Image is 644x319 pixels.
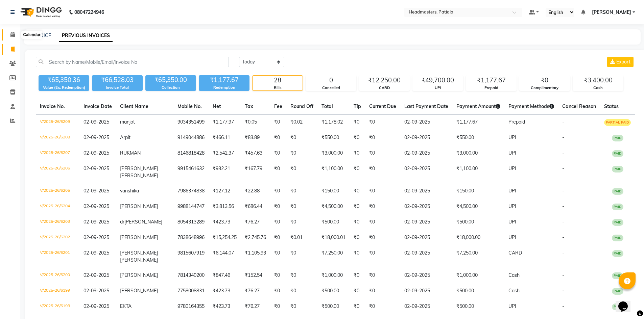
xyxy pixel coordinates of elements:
div: ₹1,177.67 [466,76,516,85]
td: V/2025-26/6202 [36,230,79,245]
span: PAID [612,288,623,295]
td: ₹0 [350,230,365,245]
td: ₹3,813.56 [209,199,241,214]
td: ₹932.21 [209,161,241,183]
span: Tax [245,103,253,109]
div: Redemption [199,85,249,90]
span: 02-09-2025 [84,119,109,125]
td: ₹0 [270,214,286,230]
td: ₹3,000.00 [317,145,350,161]
td: ₹2,542.37 [209,145,241,161]
span: Status [604,103,619,109]
span: UPI [508,134,516,140]
iframe: chat widget [616,292,637,312]
td: ₹18,000.01 [317,230,350,245]
span: Current Due [369,103,396,109]
img: logo [17,3,64,22]
td: ₹0 [365,230,400,245]
input: Search by Name/Mobile/Email/Invoice No [36,57,229,67]
td: 02-09-2025 [400,145,452,161]
div: Collection [145,85,196,90]
td: ₹0 [350,130,365,145]
td: 9780164355 [173,299,209,314]
td: ₹150.00 [317,183,350,199]
td: ₹0.05 [241,114,270,130]
span: - [562,150,564,156]
span: Export [616,59,630,65]
td: ₹0 [270,283,286,299]
span: - [562,119,564,125]
span: 02-09-2025 [84,272,109,278]
span: 02-09-2025 [84,303,109,309]
span: PAID [612,250,623,257]
div: Value (Ex. Redemption) [39,85,89,90]
div: Cash [573,85,623,91]
td: V/2025-26/6207 [36,145,79,161]
td: ₹0 [270,130,286,145]
td: V/2025-26/6204 [36,199,79,214]
span: [PERSON_NAME] [124,219,162,225]
td: ₹500.00 [317,299,350,314]
a: PREVIOUS INVOICES [59,30,113,42]
span: - [562,165,564,171]
span: PAID [612,219,623,226]
span: 02-09-2025 [84,288,109,294]
span: PAID [612,235,623,241]
td: ₹423.73 [209,283,241,299]
span: UPI [508,188,516,194]
td: ₹500.00 [452,283,504,299]
td: ₹500.00 [317,283,350,299]
td: ₹18,000.00 [452,230,504,245]
td: ₹0 [350,199,365,214]
span: Arpit [120,134,130,140]
td: ₹0 [350,268,365,283]
span: CARD [508,250,522,256]
span: 02-09-2025 [84,150,109,156]
td: ₹3,000.00 [452,145,504,161]
span: PAID [612,204,623,210]
div: UPI [413,85,463,91]
td: ₹0 [350,245,365,268]
td: ₹423.73 [209,299,241,314]
div: ₹0 [520,76,570,85]
td: ₹0 [350,114,365,130]
td: V/2025-26/6199 [36,283,79,299]
span: PARTIAL PAID [604,119,631,126]
td: ₹0 [365,114,400,130]
td: V/2025-26/6205 [36,183,79,199]
span: Round Off [290,103,313,109]
td: 02-09-2025 [400,130,452,145]
div: ₹3,400.00 [573,76,623,85]
td: ₹0 [286,199,317,214]
td: ₹76.27 [241,214,270,230]
td: ₹550.00 [452,130,504,145]
td: ₹1,177.67 [452,114,504,130]
div: Cancelled [306,85,356,91]
span: vanshika [120,188,139,194]
span: Cash [508,272,520,278]
span: 02-09-2025 [84,134,109,140]
td: ₹0.01 [286,230,317,245]
td: ₹0 [270,230,286,245]
td: 9915461632 [173,161,209,183]
td: 8054313289 [173,214,209,230]
td: ₹0 [270,199,286,214]
span: Payment Methods [508,103,554,109]
span: - [562,219,564,225]
td: ₹1,100.00 [452,161,504,183]
div: Invoice Total [92,85,143,90]
td: ₹0 [270,183,286,199]
td: ₹1,000.00 [317,268,350,283]
td: V/2025-26/6208 [36,130,79,145]
span: PAID [612,272,623,279]
span: [PERSON_NAME] [120,234,158,240]
span: [PERSON_NAME] [120,172,158,179]
td: ₹150.00 [452,183,504,199]
td: 02-09-2025 [400,161,452,183]
td: ₹0 [365,283,400,299]
span: UPI [508,203,516,209]
td: ₹0 [270,145,286,161]
td: ₹0 [365,145,400,161]
td: ₹0 [286,145,317,161]
td: 7814340200 [173,268,209,283]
